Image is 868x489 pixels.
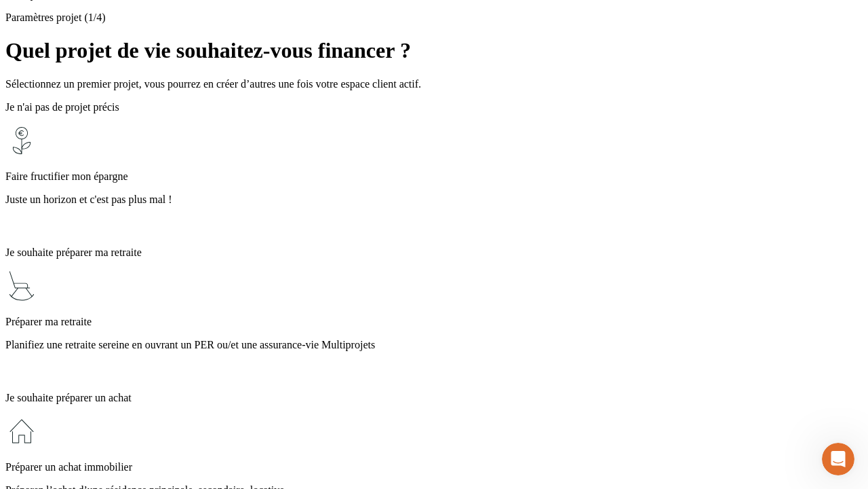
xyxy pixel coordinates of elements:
p: Faire fructifier mon épargne [5,170,863,183]
p: Préparer un achat immobilier [5,461,863,473]
iframe: Intercom live chat [822,443,854,475]
p: Je n'ai pas de projet précis [5,101,863,113]
h1: Quel projet de vie souhaitez-vous financer ? [5,38,863,63]
p: Je souhaite préparer un achat [5,392,863,404]
p: Je souhaite préparer ma retraite [5,247,863,259]
p: Juste un horizon et c'est pas plus mal ! [5,194,863,206]
p: Planifiez une retraite sereine en ouvrant un PER ou/et une assurance-vie Multiprojets [5,339,863,351]
span: Sélectionnez un premier projet, vous pourrez en créer d’autres une fois votre espace client actif. [5,78,421,90]
p: Préparer ma retraite [5,316,863,328]
p: Paramètres projet (1/4) [5,12,863,24]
